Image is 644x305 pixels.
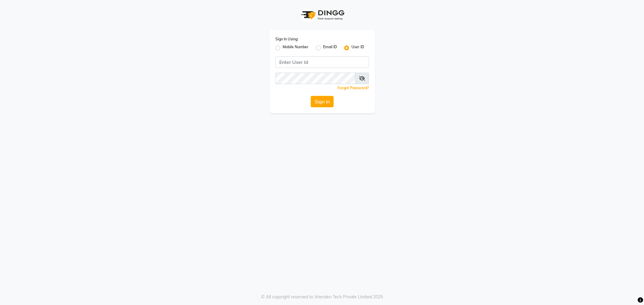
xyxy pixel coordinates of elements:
[275,73,355,84] input: Username
[323,44,337,52] label: Email ID
[298,6,346,24] img: logo1.svg
[283,44,309,52] label: Mobile Number
[311,96,334,107] button: Sign In
[275,56,369,68] input: Username
[351,44,364,52] label: User ID
[275,36,298,42] label: Sign In Using:
[338,86,369,90] a: Forgot Password?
